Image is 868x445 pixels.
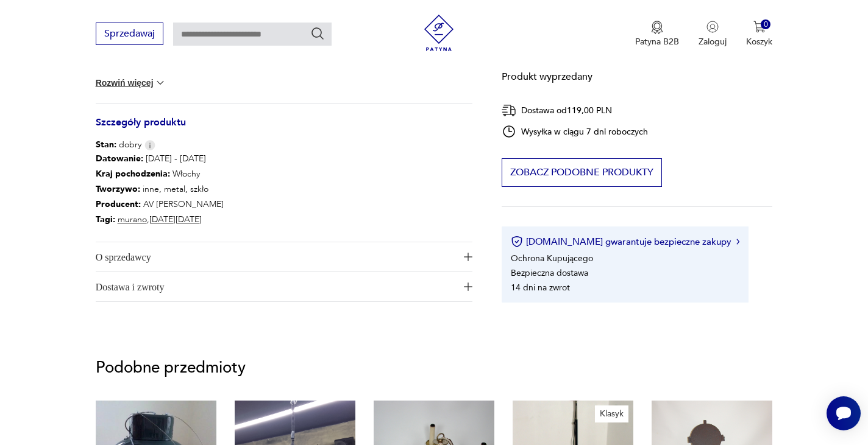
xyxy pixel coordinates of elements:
p: Patyna B2B [635,36,679,47]
img: Info icon [144,140,155,150]
div: Wysyłka w ciągu 7 dni roboczych [502,124,648,139]
a: murano [118,214,147,225]
p: Koszyk [746,36,772,47]
img: Ikona koszyka [753,21,766,33]
div: Dostawa od 119,00 PLN [502,103,648,118]
h3: Szczegóły produktu [96,119,472,139]
button: [DOMAIN_NAME] gwarantuje bezpieczne zakupy [511,236,739,248]
button: Szukaj [310,26,325,41]
img: Ikona certyfikatu [511,236,523,248]
p: Produkt wyprzedany [502,66,592,83]
p: Podobne przedmioty [96,360,773,375]
b: Datowanie : [96,153,143,164]
button: Rozwiń więcej [96,77,166,89]
img: Patyna - sklep z meblami i dekoracjami vintage [421,15,457,51]
a: [DATE][DATE] [149,214,202,225]
img: Ikona medalu [651,21,663,34]
img: Ikonka użytkownika [706,21,719,33]
b: Producent : [96,198,141,210]
button: Sprzedawaj [96,23,163,45]
img: Ikona strzałki w prawo [736,239,740,245]
p: inne, metal, szkło [96,181,224,197]
div: 0 [761,19,771,30]
a: Ikona medaluPatyna B2B [635,21,679,47]
li: Bezpieczna dostawa [511,267,588,278]
button: Zobacz podobne produkty [502,158,662,187]
b: Stan: [96,139,116,150]
img: Ikona plusa [464,253,472,261]
b: Tworzywo : [96,183,140,195]
b: Kraj pochodzenia : [96,168,170,180]
span: dobry [96,139,141,151]
p: Zaloguj [699,36,727,47]
iframe: Smartsupp widget button [827,396,861,430]
img: Ikona plusa [464,282,472,291]
p: AV [PERSON_NAME] [96,197,224,212]
button: 0Koszyk [746,21,772,47]
button: Ikona plusaDostawa i zwroty [96,272,472,301]
span: Dostawa i zwroty [96,272,456,301]
button: Zaloguj [699,21,727,47]
li: 14 dni na zwrot [511,281,570,293]
a: Sprzedawaj [96,30,163,39]
p: Włochy [96,166,224,181]
img: chevron down [154,77,166,89]
b: Tagi: [96,214,115,225]
img: Ikona dostawy [502,103,516,118]
p: [DATE] - [DATE] [96,151,224,166]
span: O sprzedawcy [96,242,456,272]
p: , [96,212,224,227]
button: Patyna B2B [635,21,679,47]
button: Ikona plusaO sprzedawcy [96,242,472,272]
li: Ochrona Kupującego [511,252,593,264]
